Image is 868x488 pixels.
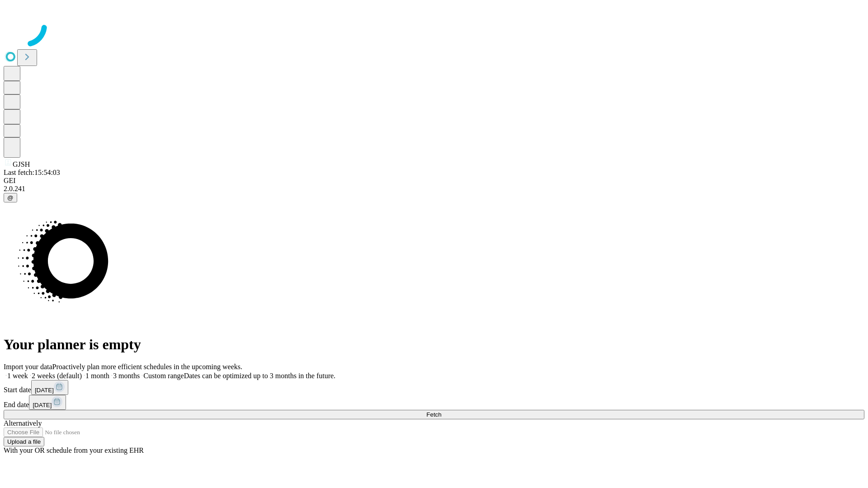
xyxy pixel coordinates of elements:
[4,169,60,176] span: Last fetch: 15:54:03
[32,372,82,380] span: 2 weeks (default)
[4,193,17,202] button: @
[33,402,52,408] span: [DATE]
[31,380,68,395] button: [DATE]
[4,446,144,454] span: With your OR schedule from your existing EHR
[426,411,441,418] span: Fetch
[7,194,14,201] span: @
[113,372,140,380] span: 3 months
[29,395,66,410] button: [DATE]
[184,372,335,380] span: Dates can be optimized up to 3 months in the future.
[4,185,864,193] div: 2.0.241
[4,363,52,371] span: Import your data
[4,437,44,446] button: Upload a file
[4,380,864,395] div: Start date
[4,410,864,419] button: Fetch
[143,372,184,380] span: Custom range
[85,372,109,380] span: 1 month
[4,395,864,410] div: End date
[35,387,54,394] span: [DATE]
[7,372,28,380] span: 1 week
[4,177,864,185] div: GEI
[4,336,864,353] h1: Your planner is empty
[4,419,42,427] span: Alternatively
[13,160,30,168] span: GJSH
[52,363,242,371] span: Proactively plan more efficient schedules in the upcoming weeks.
